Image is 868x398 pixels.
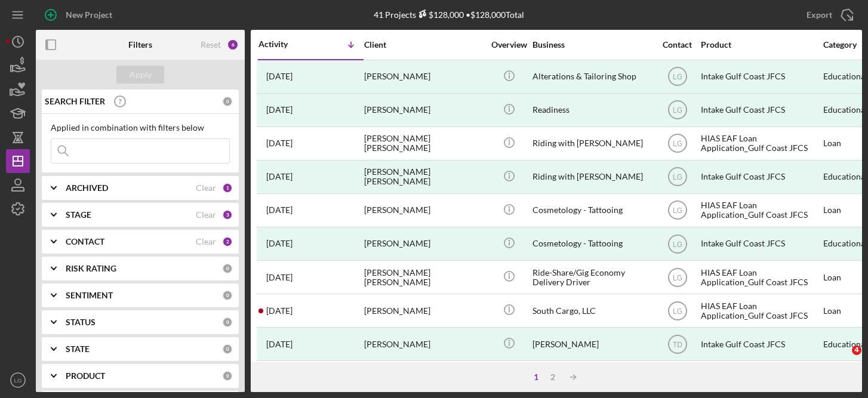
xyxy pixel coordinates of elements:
div: [PERSON_NAME] [364,94,484,126]
div: HIAS EAF Loan Application_Gulf Coast JFCS [701,195,820,226]
div: 1 [222,183,233,193]
time: 2025-08-15 23:38 [266,340,293,349]
text: LG [672,106,682,115]
div: Clear [196,210,216,220]
div: Alterations & Tailoring Shop [533,61,652,92]
div: 0 [222,317,233,328]
time: 2025-08-17 23:05 [266,306,293,316]
b: ARCHIVED [66,183,108,193]
div: Riding with [PERSON_NAME] [533,128,652,159]
text: LG [672,307,682,315]
div: Cosmetology - Tattooing [533,195,652,226]
text: LG [14,377,22,384]
time: 2025-09-03 01:03 [266,172,293,181]
div: New Project [66,3,112,27]
b: STAGE [66,210,91,220]
b: Filters [128,40,152,50]
div: Cosmetology - Tattooing [533,228,652,260]
div: Intake Gulf Coast JFCS [701,161,820,193]
div: Apply [130,66,152,84]
div: Clear [196,237,216,246]
div: South Cargo, LLC [533,295,652,326]
div: 1 [528,372,544,382]
div: 0 [222,290,233,301]
div: [PERSON_NAME] [364,228,484,260]
div: [PERSON_NAME] [PERSON_NAME] [364,128,484,159]
div: All Clean Pico, LLC [533,362,652,393]
b: STATE [66,344,90,354]
div: [PERSON_NAME] [364,295,484,326]
div: 6 [227,39,239,51]
div: 3 [222,209,233,220]
div: Intake Gulf Coast JFCS [701,328,820,360]
div: Intake Gulf Coast JFCS [701,228,820,260]
div: HIAS EAF Loan Application_Gulf Coast JFCS [701,261,820,293]
text: LG [672,140,682,148]
time: 2025-09-04 16:41 [266,105,293,115]
div: 0 [222,263,233,274]
text: LG [672,240,682,248]
div: Reset [201,40,221,50]
div: [PERSON_NAME] [533,328,652,360]
div: Readiness [533,94,652,126]
button: Export [795,3,862,27]
div: [PERSON_NAME] [364,61,484,92]
button: New Project [36,3,124,27]
time: 2025-08-19 00:20 [266,205,293,215]
time: 2025-08-18 22:15 [266,273,293,282]
div: Applied in combination with filters below [51,123,230,132]
div: Export [807,3,832,27]
button: LG [6,368,30,392]
text: LG [672,73,682,81]
div: $128,000 [416,10,464,20]
div: [PERSON_NAME] [364,362,484,393]
div: HIAS EAF Loan Application_Gulf Coast JFCS [701,128,820,159]
text: TD [673,340,682,348]
div: [PERSON_NAME] [PERSON_NAME] [364,261,484,293]
div: Client [364,40,484,50]
div: 41 Projects • $128,000 Total [374,10,524,20]
time: 2025-08-18 23:54 [266,239,293,248]
div: [PERSON_NAME] [364,328,484,360]
div: [PERSON_NAME] [PERSON_NAME] [364,161,484,193]
div: Business [533,40,652,50]
b: SENTIMENT [66,291,113,300]
span: 4 [852,345,861,355]
b: CONTACT [66,237,104,246]
div: Riding with [PERSON_NAME] [533,161,652,193]
div: Intake Gulf Coast JFCS [701,94,820,126]
b: SEARCH FILTER [45,97,105,106]
time: 2025-09-03 01:09 [266,138,293,148]
div: 0 [222,344,233,354]
b: STATUS [66,317,96,327]
div: Overview [487,40,531,50]
div: Contact [655,40,700,50]
div: 0 [222,96,233,107]
button: Apply [116,66,164,84]
text: LG [672,173,682,181]
div: [PERSON_NAME] [364,195,484,226]
text: LG [672,206,682,215]
b: PRODUCT [66,371,105,381]
b: RISK RATING [66,264,116,273]
time: 2025-09-09 05:18 [266,72,293,81]
div: Product [701,40,820,50]
iframe: Intercom live chat [827,345,856,374]
div: HIAS EAF Loan Application_Gulf Coast JFCS [701,295,820,326]
div: 0 [222,371,233,381]
div: Ride-Share/Gig Economy Delivery Driver [533,261,652,293]
div: 2 [544,372,561,382]
div: HIAS EAF Loan Application_Gulf Coast JFCS [701,362,820,393]
div: 2 [222,236,233,247]
div: Clear [196,183,216,193]
div: Intake Gulf Coast JFCS [701,61,820,92]
div: Activity [258,39,311,49]
text: LG [672,273,682,282]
